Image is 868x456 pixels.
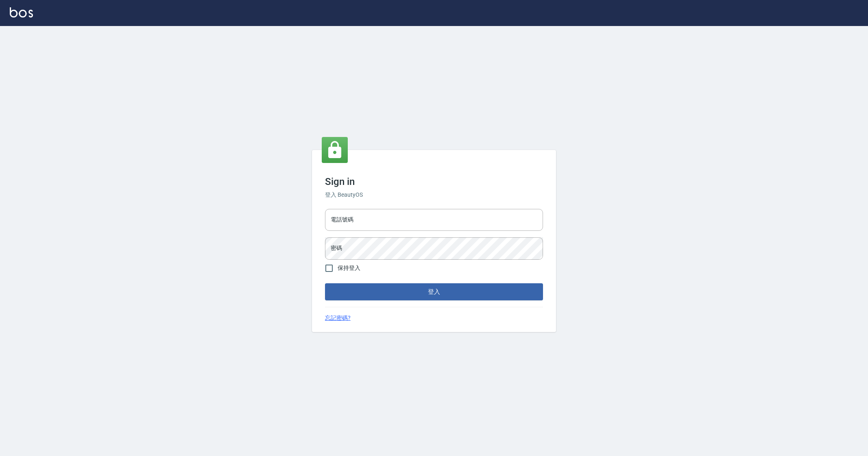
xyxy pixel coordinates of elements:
h6: 登入 BeautyOS [325,191,543,199]
img: Logo [10,7,33,17]
button: 登入 [325,283,543,300]
h3: Sign in [325,176,543,187]
a: 忘記密碼? [325,314,351,322]
span: 保持登入 [338,264,360,272]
